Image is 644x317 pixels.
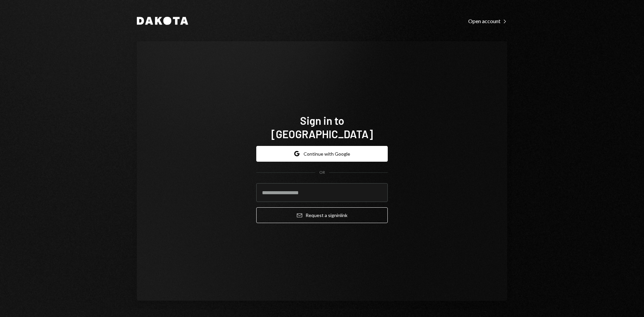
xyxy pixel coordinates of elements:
button: Continue with Google [256,146,388,162]
button: Request a signinlink [256,207,388,223]
a: Open account [468,17,507,24]
h1: Sign in to [GEOGRAPHIC_DATA] [256,114,388,141]
div: Open account [468,18,507,24]
div: OR [319,170,325,175]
